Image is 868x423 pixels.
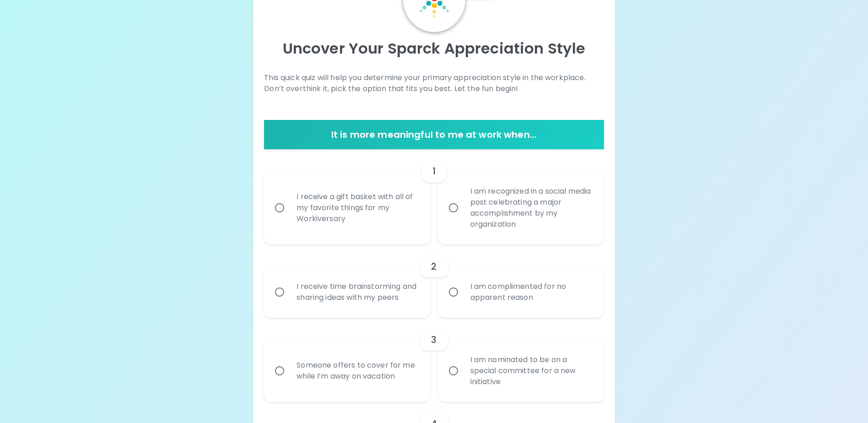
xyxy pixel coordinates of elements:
[264,244,604,318] div: choice-group-check
[463,343,599,398] div: I am nominated to be on a special committee for a new initiative
[264,149,604,244] div: choice-group-check
[432,164,436,179] h6: 1
[289,180,425,235] div: I receive a gift basket with all of my favorite things for my Workiversary
[264,318,604,402] div: choice-group-check
[463,175,599,241] div: I am recognized in a social media post celebrating a major accomplishment by my organization
[268,127,600,142] h6: It is more meaningful to me at work when...
[463,270,599,314] div: I am complimented for no apparent reason
[431,332,437,347] h6: 3
[264,72,604,94] p: This quick quiz will help you determine your primary appreciation style in the workplace. Don’t o...
[264,39,604,58] p: Uncover Your Sparck Appreciation Style
[289,349,425,393] div: Someone offers to cover for me while I’m away on vacation
[431,259,437,274] h6: 2
[289,270,425,314] div: I receive time brainstorming and sharing ideas with my peers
